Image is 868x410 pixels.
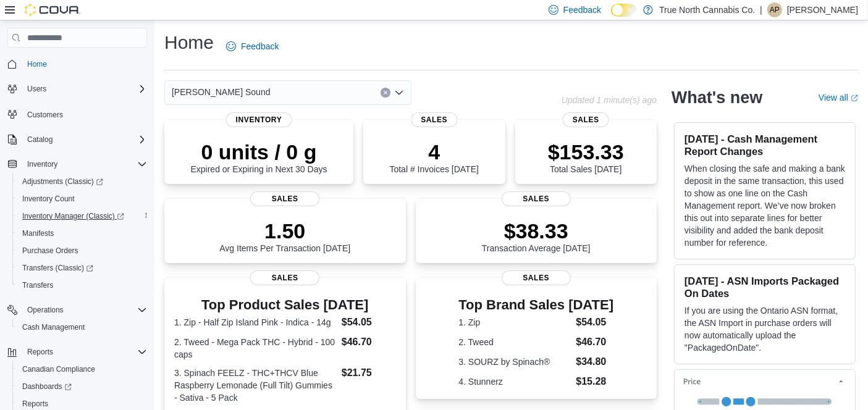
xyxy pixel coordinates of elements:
button: Open list of options [394,88,404,98]
dt: 4. Stunnerz [458,375,571,388]
p: 1.50 [219,219,350,243]
span: Transfers [22,280,53,290]
button: Manifests [12,225,152,242]
span: Reports [22,399,48,409]
p: $153.33 [548,140,624,164]
dd: $15.28 [576,374,613,389]
button: Reports [22,345,58,359]
span: Users [22,82,147,96]
svg: External link [851,94,858,102]
span: Manifests [22,228,54,238]
span: Cash Management [17,320,147,335]
span: Sales [411,112,457,127]
span: Inventory [27,159,57,169]
span: Transfers (Classic) [17,261,147,275]
div: Transaction Average [DATE] [482,219,591,253]
span: Inventory Manager (Classic) [17,209,147,224]
p: | [760,2,762,17]
div: Expired or Expiring in Next 30 Days [191,140,327,174]
a: Transfers (Classic) [12,259,152,277]
a: View allExternal link [819,93,858,102]
a: Cash Management [17,320,90,335]
span: [PERSON_NAME] Sound [172,85,271,99]
button: Catalog [22,132,57,147]
a: Feedback [221,34,284,59]
span: Feedback [241,40,279,52]
span: Sales [250,191,319,206]
span: Catalog [22,132,147,147]
span: Operations [27,305,64,315]
span: Inventory Count [17,191,147,206]
span: Inventory Count [22,194,75,204]
button: Users [22,82,51,96]
button: Clear input [381,88,390,98]
span: Sales [563,112,609,127]
span: Customers [22,106,147,122]
button: Inventory [2,156,152,173]
h3: Top Product Sales [DATE] [174,298,396,312]
span: Sales [502,270,571,285]
h3: [DATE] - ASN Imports Packaged On Dates [685,275,845,299]
span: Canadian Compliance [22,364,95,374]
dt: 3. Spinach FEELZ - THC+THCV Blue Raspberry Lemonade (Full Tilt) Gummies - Sativa - 5 Pack [174,367,337,404]
a: Dashboards [12,378,152,395]
dd: $46.70 [342,335,396,349]
span: Sales [502,191,571,206]
p: [PERSON_NAME] [787,2,858,17]
p: True North Cannabis Co. [659,2,755,17]
span: Purchase Orders [17,243,147,258]
a: Inventory Manager (Classic) [17,209,129,224]
button: Transfers [12,277,152,294]
a: Dashboards [17,379,77,394]
p: 4 [390,140,479,164]
div: Total # Invoices [DATE] [390,140,479,174]
h2: What's new [672,88,762,107]
a: Purchase Orders [17,243,83,258]
dt: 1. Zip [458,316,571,328]
span: Adjustments (Classic) [22,177,103,186]
button: Inventory Count [12,190,152,207]
span: Adjustments (Classic) [17,174,147,189]
a: Customers [22,107,68,122]
p: 0 units / 0 g [191,140,327,164]
a: Adjustments (Classic) [17,174,108,189]
p: Updated 1 minute(s) ago [562,95,657,105]
h1: Home [164,30,214,55]
span: Dashboards [17,379,147,394]
dd: $54.05 [576,315,613,330]
div: Total Sales [DATE] [548,140,624,174]
span: AP [770,2,780,17]
span: Reports [27,347,53,357]
dt: 1. Zip - Half Zip Island Pink - Indica - 14g [174,316,337,328]
button: Customers [2,105,152,123]
p: $38.33 [482,219,591,243]
a: Home [22,57,52,72]
a: Canadian Compliance [17,362,100,377]
a: Adjustments (Classic) [12,173,152,190]
button: Reports [2,343,152,361]
dt: 3. SOURZ by Spinach® [458,356,571,368]
span: Cash Management [22,322,85,332]
span: Transfers [17,278,147,293]
span: Inventory [226,112,292,127]
span: Inventory Manager (Classic) [22,211,124,221]
button: Purchase Orders [12,242,152,259]
span: Transfers (Classic) [22,263,93,273]
button: Inventory [22,157,62,172]
div: Avg Items Per Transaction [DATE] [219,219,350,253]
input: Dark Mode [611,4,637,17]
button: Operations [2,301,152,319]
a: Transfers [17,278,58,293]
a: Inventory Count [17,191,80,206]
button: Canadian Compliance [12,361,152,378]
span: Dark Mode [611,17,612,17]
h3: Top Brand Sales [DATE] [458,298,613,312]
a: Manifests [17,226,59,241]
a: Inventory Manager (Classic) [12,207,152,225]
div: Andrew Patterson [767,2,782,17]
dt: 2. Tweed - Mega Pack THC - Hybrid - 100 caps [174,336,337,361]
span: Manifests [17,226,147,241]
span: Inventory [22,157,147,172]
span: Operations [22,303,147,317]
span: Catalog [27,135,53,144]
